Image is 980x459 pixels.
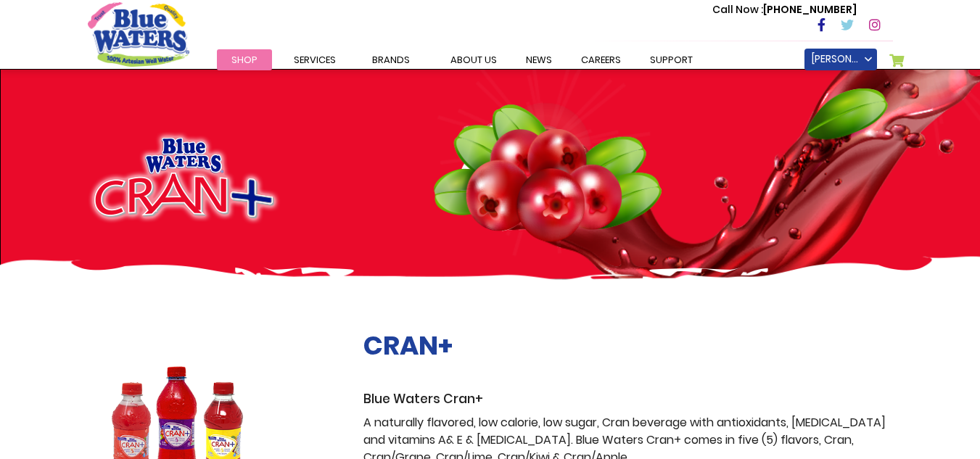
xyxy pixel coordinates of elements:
[372,53,410,67] span: Brands
[511,49,567,70] a: News
[294,53,336,67] span: Services
[804,49,877,70] a: [PERSON_NAME]
[436,49,511,70] a: about us
[279,49,350,70] a: Services
[567,49,635,70] a: careers
[635,49,707,70] a: support
[363,330,893,361] h2: CRAN+
[712,2,763,17] span: Call Now :
[217,49,272,70] a: Shop
[358,49,424,70] a: Brands
[712,2,857,17] p: [PHONE_NUMBER]
[88,2,189,66] a: store logo
[363,392,893,407] h3: Blue Waters Cran+
[231,53,258,67] span: Shop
